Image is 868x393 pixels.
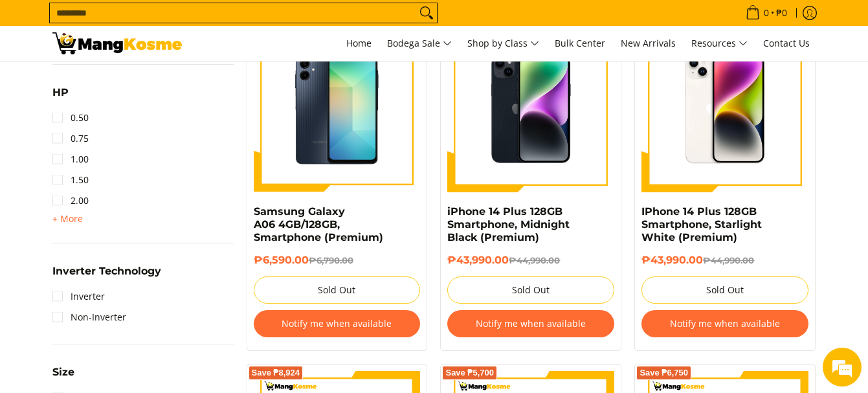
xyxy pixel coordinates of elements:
[641,276,808,304] button: Sold Out
[6,258,247,304] textarea: Type your message and hit 'Enter'
[52,367,74,387] summary: Open
[762,8,771,17] span: 0
[703,255,754,265] del: ₱44,990.00
[67,73,217,89] div: Chat with us now
[641,205,762,243] a: IPhone 14 Plus 128GB Smartphone, Starlight White (Premium)
[52,107,89,128] a: 0.50
[212,6,243,38] div: Minimize live chat window
[381,26,458,61] a: Bodega Sale
[52,32,182,54] img: Premium Deals: Best Premium Home Appliances Sale l Mang Kosme | Page 3
[548,26,612,61] a: Bulk Center
[461,26,546,61] a: Shop by Class
[254,205,383,243] a: Samsung Galaxy A06 4GB/128GB, Smartphone (Premium)
[447,205,570,243] a: iPhone 14 Plus 128GB Smartphone, Midnight Black (Premium)
[52,128,89,149] a: 0.75
[685,26,754,61] a: Resources
[52,211,83,227] summary: Open
[467,36,539,52] span: Shop by Class
[614,26,682,61] a: New Arrivals
[742,6,791,20] span: •
[52,170,89,190] a: 1.50
[641,254,808,267] h6: ₱43,990.00
[509,255,560,265] del: ₱44,990.00
[309,255,353,265] del: ₱6,790.00
[691,36,748,52] span: Resources
[447,310,614,337] button: Notify me when available
[641,25,808,192] img: apple-iphone-14-plus-stalight-white-color-128gb-full-view-mang-kosme
[254,276,421,304] button: Sold Out
[641,310,808,337] button: Notify me when available
[52,367,74,377] span: Size
[52,266,161,286] summary: Open
[52,266,161,276] span: Inverter Technology
[75,115,179,246] span: We're online!
[555,37,605,49] span: Bulk Center
[254,310,421,337] button: Notify me when available
[774,8,789,17] span: ₱0
[447,254,614,267] h6: ₱43,990.00
[195,26,816,61] nav: Main Menu
[763,37,810,49] span: Contact Us
[416,3,437,23] button: Search
[254,25,421,192] img: samsung-a06-smartphone-full-view-mang-kosme
[447,276,614,304] button: Sold Out
[621,37,676,49] span: New Arrivals
[447,25,614,192] img: apple-iphone-14-plus-midnight-color-128gb-full-view-mang-kosme
[340,26,378,61] a: Home
[52,214,83,224] span: + More
[387,36,452,52] span: Bodega Sale
[757,26,816,61] a: Contact Us
[252,369,300,377] span: Save ₱8,924
[52,87,69,98] span: HP
[445,369,494,377] span: Save ₱5,700
[52,149,89,170] a: 1.00
[52,87,69,107] summary: Open
[346,37,372,49] span: Home
[52,286,105,307] a: Inverter
[254,254,421,267] h6: ₱6,590.00
[52,307,126,328] a: Non-Inverter
[52,190,89,211] a: 2.00
[640,369,688,377] span: Save ₱6,750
